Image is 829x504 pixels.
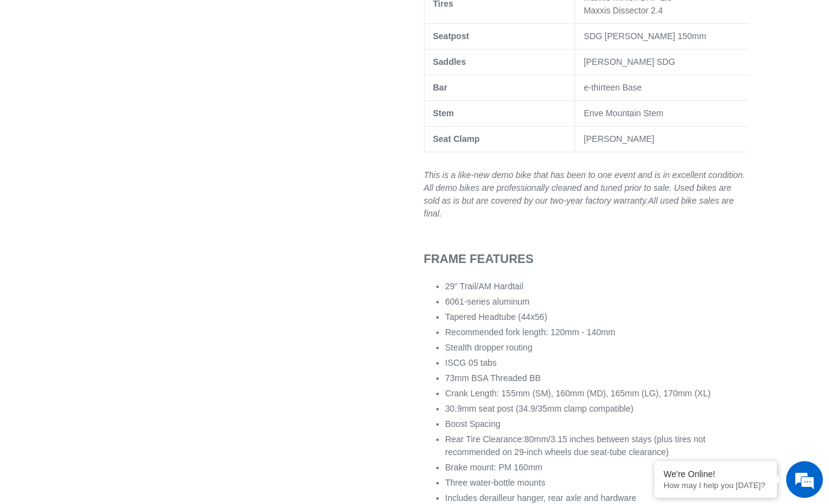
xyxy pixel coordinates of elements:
[445,358,497,368] span: ISCG 05 tabs
[445,434,706,457] span: 80mm/3.15 inches between stays (plus tires not recommended on 29-inch wheels due seat-tube cleara...
[13,67,32,86] div: Navigation go back
[575,126,759,152] td: [PERSON_NAME]
[445,433,749,459] li: Rear Tire Clearance:
[445,327,616,337] span: Recommended fork length: 120mm - 140mm
[445,388,711,398] span: Crank Length: 155mm (SM), 160mm (MD), 165mm (LG), 170mm (XL)
[584,83,642,92] span: e-thirteen Base
[445,478,545,487] span: Three water-bottle mounts
[445,281,524,291] span: 29” Trail/AM Hardtail
[433,108,454,118] b: Stem
[201,6,230,35] div: Minimize live chat window
[445,343,532,352] span: Stealth dropper routing
[71,154,169,278] span: We're online!
[424,252,534,265] b: FRAME FEATURES
[82,69,224,84] div: Chat with us now
[433,57,466,67] b: Saddles
[445,312,548,322] span: Tapered Headtube (44x56)
[445,404,634,413] span: 30.9mm seat post (34.9/35mm clamp compatible)
[445,297,530,306] span: 6061-series aluminum
[664,469,768,479] div: We're Online!
[584,108,664,118] span: Enve Mountain Stem
[445,419,501,429] span: Boost Spacing
[424,170,746,218] em: This is a like-new demo bike that has been to one event and is in excellent condition. All demo b...
[433,83,447,92] b: Bar
[575,23,759,49] td: SDG [PERSON_NAME] 150mm
[575,49,759,75] td: [PERSON_NAME] SDG
[445,373,541,383] span: 73mm BSA Threaded BB
[433,134,480,144] b: Seat Clamp
[433,31,469,41] b: Seatpost
[39,61,70,92] img: d_696896380_company_1647369064580_696896380
[6,334,233,377] textarea: Type your message and hit 'Enter'
[664,481,768,490] p: How may I help you today?
[445,462,543,472] span: Brake mount: PM 160mm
